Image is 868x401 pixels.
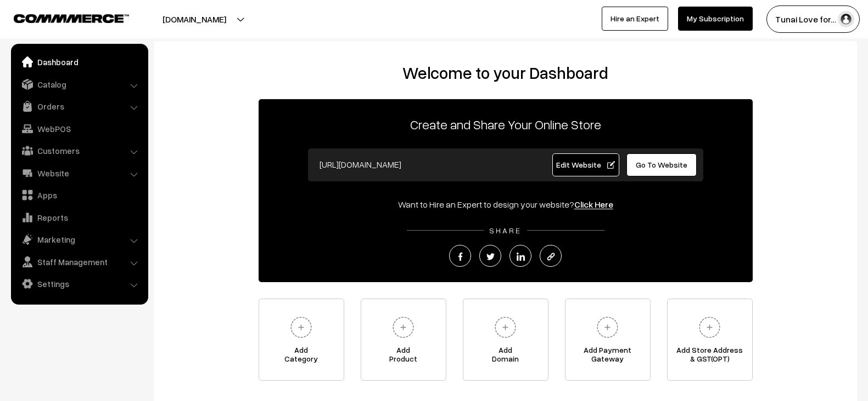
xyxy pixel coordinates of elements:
a: Dashboard [14,52,144,72]
span: Add Category [259,346,344,368]
a: Orders [14,96,144,116]
a: AddCategory [259,299,344,381]
a: Catalog [14,75,144,94]
span: Add Store Address & GST(OPT) [668,346,752,368]
img: COMMMERCE [14,14,129,22]
a: Add PaymentGateway [565,299,651,381]
span: Add Payment Gateway [565,346,650,368]
a: Reports [14,208,144,227]
img: plus.svg [592,312,623,342]
h2: Welcome to your Dashboard [165,63,846,83]
a: Go To Website [626,153,697,176]
img: plus.svg [490,312,520,342]
span: Add Product [361,346,446,368]
a: Staff Management [14,252,144,272]
a: Hire an Expert [602,7,668,31]
a: Customers [14,141,144,161]
div: Want to Hire an Expert to design your website? [259,198,753,211]
button: [DOMAIN_NAME] [124,5,265,33]
img: plus.svg [388,312,418,342]
p: Create and Share Your Online Store [259,114,753,134]
span: Add Domain [463,346,548,368]
a: Settings [14,274,144,294]
a: AddProduct [361,299,446,381]
span: SHARE [484,226,527,235]
a: AddDomain [463,299,548,381]
a: My Subscription [678,7,753,31]
img: plus.svg [695,312,725,342]
a: COMMMERCE [14,11,110,24]
a: Click Here [574,199,613,210]
a: Website [14,163,144,183]
a: Add Store Address& GST(OPT) [667,299,753,381]
span: Edit Website [556,160,615,169]
img: plus.svg [286,312,316,342]
a: Apps [14,185,144,205]
img: user [838,11,854,27]
a: Marketing [14,230,144,249]
a: Edit Website [552,153,619,176]
button: Tunai Love for… [766,5,860,33]
a: WebPOS [14,119,144,139]
span: Go To Website [636,160,687,169]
